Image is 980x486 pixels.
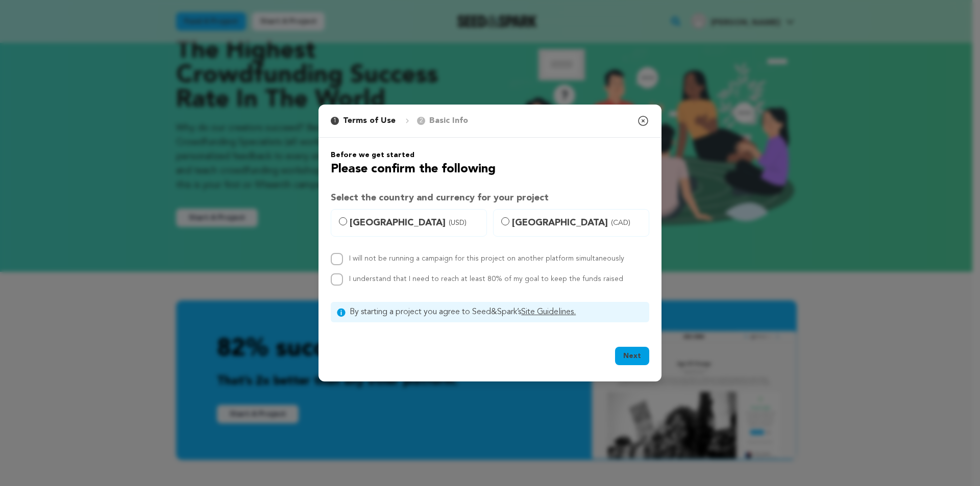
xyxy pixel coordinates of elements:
p: Terms of Use [343,115,396,127]
h6: Before we get started [331,150,649,160]
span: 1 [331,117,339,125]
span: (CAD) [611,218,630,228]
span: [GEOGRAPHIC_DATA] [350,216,480,230]
span: By starting a project you agree to Seed&Spark’s [350,306,643,318]
span: (USD) [449,218,467,228]
p: Basic Info [429,115,468,127]
h2: Please confirm the following [331,160,649,178]
h3: Select the country and currency for your project [331,191,649,205]
span: [GEOGRAPHIC_DATA] [512,216,643,230]
label: I will not be running a campaign for this project on another platform simultaneously [349,255,624,262]
a: Site Guidelines. [521,308,576,316]
button: Next [615,347,649,365]
label: I understand that I need to reach at least 80% of my goal to keep the funds raised [349,275,623,283]
span: 2 [417,117,425,125]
